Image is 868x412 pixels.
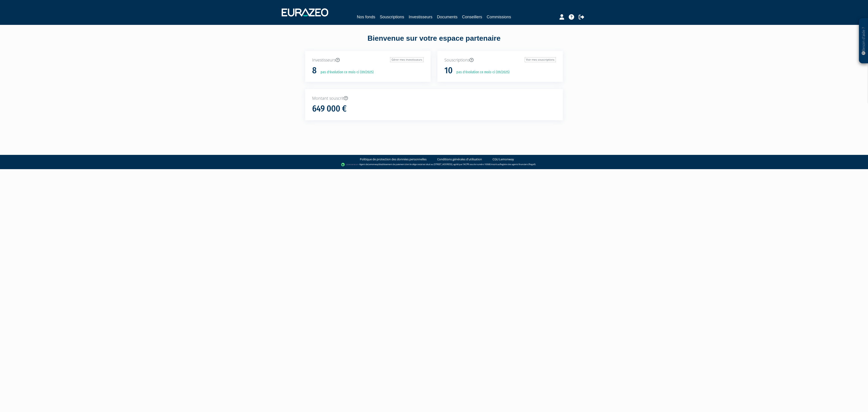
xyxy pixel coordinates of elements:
[444,66,453,75] h1: 10
[437,14,458,20] a: Documents
[368,163,378,166] a: Lemonway
[493,157,514,161] a: CGU Lemonway
[380,14,404,20] a: Souscriptions
[487,14,511,20] a: Commissions
[444,57,556,63] p: Souscriptions
[357,14,375,20] a: Nos fonds
[360,157,427,161] a: Politique de protection des données personnelles
[437,157,482,161] a: Conditions générales d'utilisation
[453,70,509,75] p: pas d'évolution ce mois-ci (09/2025)
[409,14,432,20] a: Investisseurs
[312,66,317,75] h1: 8
[861,21,866,61] p: Besoin d'aide ?
[312,104,347,114] h1: 649 000 €
[462,14,482,20] a: Conseillers
[312,95,556,101] p: Montant souscrit
[5,162,863,167] div: - Agent de (établissement de paiement dont le siège social est situé au [STREET_ADDRESS], agréé p...
[500,163,535,166] a: Registre des agents financiers (Regafi)
[525,57,556,62] a: Voir mes souscriptions
[302,33,566,51] div: Bienvenue sur votre espace partenaire
[390,57,424,62] a: Gérer mes investisseurs
[341,162,359,167] img: logo-lemonway.png
[317,70,374,75] p: pas d'évolution ce mois-ci (09/2025)
[282,8,328,17] img: 1732889491-logotype_eurazeo_blanc_rvb.png
[312,57,424,63] p: Investisseurs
